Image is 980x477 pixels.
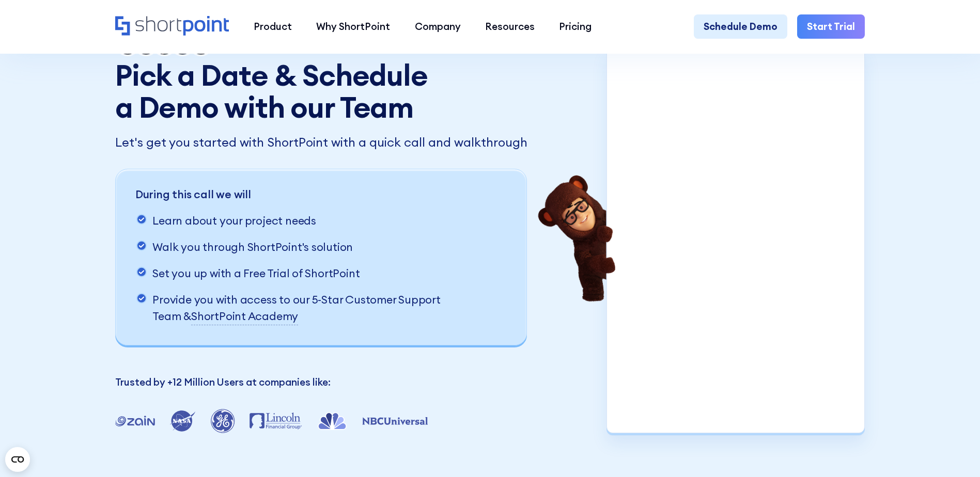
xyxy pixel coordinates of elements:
div: Resources [485,19,535,34]
a: Company [402,14,473,39]
a: Pricing [547,14,604,39]
p: Set you up with a Free Trial of ShortPoint [152,265,360,282]
div: Company [415,19,461,34]
p: Provide you with access to our 5-Star Customer Support Team & [152,292,468,325]
iframe: Select a Date & Time - Calendly [607,46,864,433]
a: Schedule Demo [694,14,787,39]
p: Trusted by +12 Million Users at companies like: [115,375,530,389]
a: Home [115,16,229,37]
p: Learn about your project needs [152,213,316,229]
div: Why ShortPoint [316,19,390,34]
p: Let's get you started with ShortPoint with a quick call and walkthrough [115,133,530,152]
a: Resources [473,14,547,39]
p: During this call we will [135,186,468,203]
p: Walk you through ShortPoint's solution [152,239,353,256]
button: Open CMP widget [5,447,30,472]
div: Pricing [559,19,592,34]
a: Product [241,14,304,39]
h1: Pick a Date & Schedule a Demo with our Team [115,59,439,123]
iframe: Chat Widget [794,357,980,477]
a: ShortPoint Academy [191,308,298,325]
a: Why ShortPoint [304,14,402,39]
a: Start Trial [797,14,865,39]
div: Product [254,19,292,34]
